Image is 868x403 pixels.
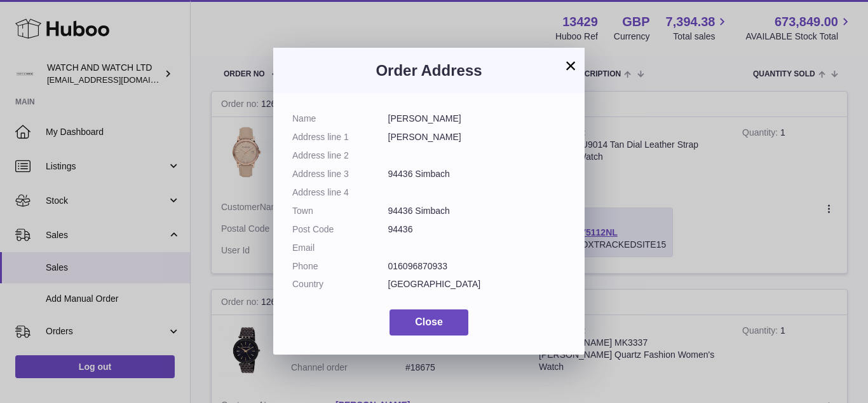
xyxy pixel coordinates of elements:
dt: Country [292,278,388,290]
dd: 94436 [388,223,566,236]
dt: Name [292,113,388,125]
dd: [PERSON_NAME] [388,131,566,143]
dd: [PERSON_NAME] [388,113,566,125]
dt: Address line 2 [292,150,388,162]
dt: Post Code [292,223,388,236]
dt: Address line 1 [292,131,388,143]
h3: Order Address [292,60,566,81]
dt: Address line 3 [292,168,388,180]
span: Close [415,316,443,327]
dd: [GEOGRAPHIC_DATA] [388,278,566,290]
dd: 94436 Simbach [388,205,566,217]
button: Close [390,309,468,336]
button: × [563,58,578,73]
dd: 94436 Simbach [388,168,566,180]
dt: Address line 4 [292,187,388,199]
dt: Town [292,205,388,217]
dd: 016096870933 [388,260,566,272]
dt: Email [292,242,388,254]
dt: Phone [292,260,388,272]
